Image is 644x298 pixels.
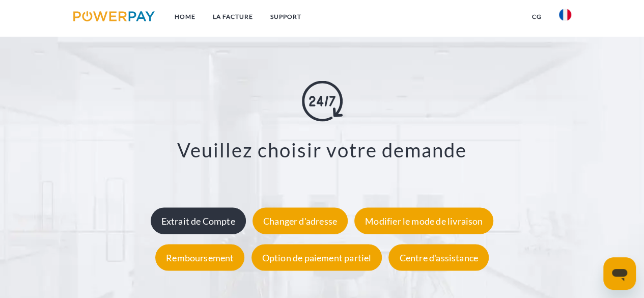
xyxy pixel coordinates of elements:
div: Modifier le mode de livraison [354,208,493,234]
a: CG [523,8,550,26]
img: fr [559,9,571,21]
div: Option de paiement partiel [251,245,382,271]
a: Extrait de Compte [148,215,248,227]
a: Remboursement [153,252,247,263]
a: Option de paiement partiel [249,252,385,263]
a: Home [165,8,204,26]
a: Support [261,8,310,26]
a: Centre d'assistance [386,252,491,263]
div: Remboursement [155,245,244,271]
a: Changer d'adresse [250,215,350,227]
iframe: Bouton de lancement de la fenêtre de messagerie [603,257,636,290]
div: Extrait de Compte [151,208,246,234]
a: Modifier le mode de livraison [352,215,496,227]
div: Changer d'adresse [253,208,348,234]
div: Centre d'assistance [388,245,488,271]
a: LA FACTURE [204,8,261,26]
h3: Veuillez choisir votre demande [45,138,599,162]
img: online-shopping.svg [302,81,343,122]
img: logo-powerpay.svg [73,11,155,21]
